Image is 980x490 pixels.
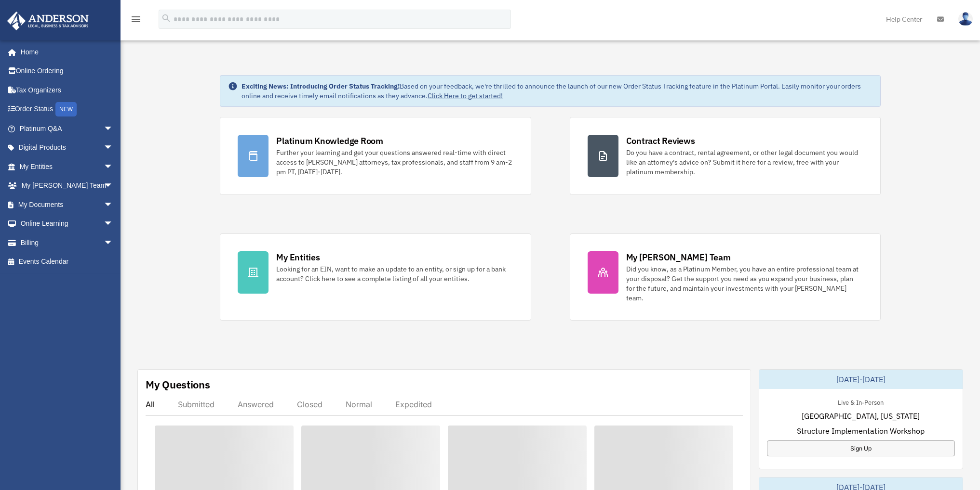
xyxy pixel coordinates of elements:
[759,370,963,389] div: [DATE]-[DATE]
[4,12,92,30] img: Anderson Advisors Platinum Portal
[130,17,142,25] a: menu
[146,400,155,409] div: All
[220,117,531,195] a: Platinum Knowledge Room Further your learning and get your questions answered real-time with dire...
[7,176,128,195] a: My [PERSON_NAME] Teamarrow_drop_down
[7,42,123,62] a: Home
[767,440,955,456] a: Sign Up
[7,100,128,119] a: Order StatusNEW
[130,13,142,25] i: menu
[958,12,973,26] img: User Pic
[238,400,274,409] div: Answered
[570,117,881,195] a: Contract Reviews Do you have a contract, rental agreement, or other legal document you would like...
[7,119,128,138] a: Platinum Q&Aarrow_drop_down
[104,138,123,158] span: arrow_drop_down
[570,233,881,321] a: My [PERSON_NAME] Team Did you know, as a Platinum Member, you have an entire professional team at...
[395,400,432,409] div: Expedited
[626,148,863,177] div: Do you have a contract, rental agreement, or other legal document you would like an attorney's ad...
[276,264,513,284] div: Looking for an EIN, want to make an update to an entity, or sign up for a bank account? Click her...
[7,157,128,176] a: My Entitiesarrow_drop_down
[104,176,123,196] span: arrow_drop_down
[346,400,372,409] div: Normal
[242,82,400,90] strong: Exciting News: Introducing Order Status Tracking!
[626,264,863,303] div: Did you know, as a Platinum Member, you have an entire professional team at your disposal? Get th...
[428,91,503,100] a: Click Here to get started!
[830,397,891,407] div: Live & In-Person
[802,410,920,422] span: [GEOGRAPHIC_DATA], [US_STATE]
[7,214,128,233] a: Online Learningarrow_drop_down
[7,62,128,81] a: Online Ordering
[146,377,210,392] div: My Questions
[7,195,128,214] a: My Documentsarrow_drop_down
[104,157,123,177] span: arrow_drop_down
[104,214,123,234] span: arrow_drop_down
[797,425,925,437] span: Structure Implementation Workshop
[7,80,128,100] a: Tax Organizers
[276,251,320,263] div: My Entities
[104,119,123,139] span: arrow_drop_down
[220,233,531,321] a: My Entities Looking for an EIN, want to make an update to an entity, or sign up for a bank accoun...
[161,13,172,24] i: search
[178,400,215,409] div: Submitted
[55,102,77,116] div: NEW
[7,138,128,157] a: Digital Productsarrow_drop_down
[297,400,322,409] div: Closed
[276,148,513,177] div: Further your learning and get your questions answered real-time with direct access to [PERSON_NAM...
[276,135,383,147] div: Platinum Knowledge Room
[7,233,128,252] a: Billingarrow_drop_down
[626,251,731,263] div: My [PERSON_NAME] Team
[104,233,123,253] span: arrow_drop_down
[104,195,123,215] span: arrow_drop_down
[242,81,872,101] div: Based on your feedback, we're thrilled to announce the launch of our new Order Status Tracking fe...
[626,135,695,147] div: Contract Reviews
[7,252,128,271] a: Events Calendar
